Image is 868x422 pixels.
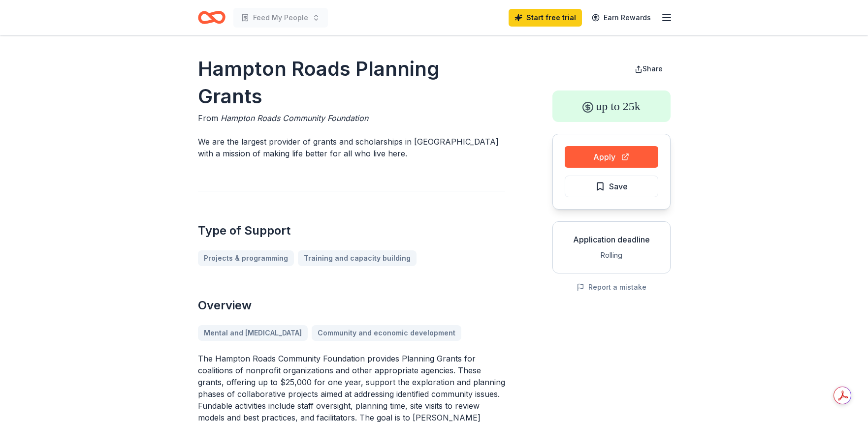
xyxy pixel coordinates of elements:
[253,12,308,24] span: Feed My People
[198,6,225,29] a: Home
[198,136,505,159] p: We are the largest provider of grants and scholarships in [GEOGRAPHIC_DATA] with a mission of mak...
[198,112,505,124] div: From
[198,55,505,110] h1: Hampton Roads Planning Grants
[233,8,328,28] button: Feed My People
[565,146,658,168] button: Apply
[565,176,658,197] button: Save
[561,249,662,261] div: Rolling
[643,64,663,73] span: Share
[509,9,582,27] a: Start free trial
[298,250,417,266] a: Training and capacity building
[552,90,671,122] div: up to 25k
[609,180,628,193] span: Save
[221,113,368,123] span: Hampton Roads Community Foundation
[198,298,505,313] h2: Overview
[586,9,657,27] a: Earn Rewards
[198,223,505,239] h2: Type of Support
[577,281,646,293] button: Report a mistake
[627,59,671,79] button: Share
[561,234,662,245] div: Application deadline
[198,250,294,266] a: Projects & programming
